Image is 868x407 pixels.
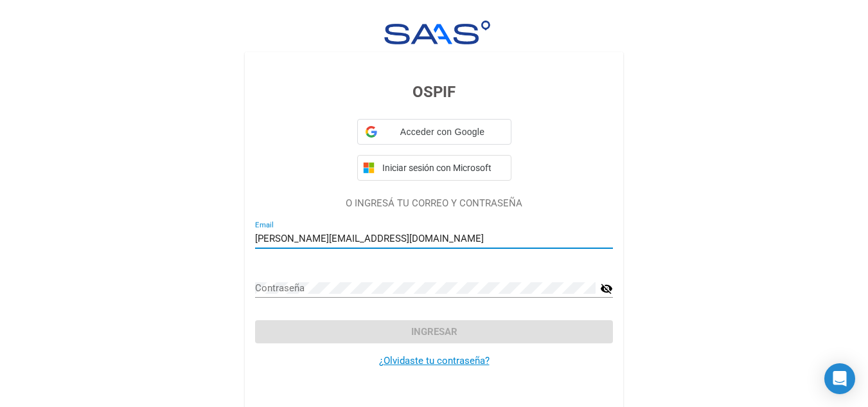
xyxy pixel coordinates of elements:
mat-icon: visibility_off [600,281,613,296]
span: Ingresar [411,326,457,338]
p: O INGRESÁ TU CORREO Y CONTRASEÑA [255,196,613,211]
span: Acceder con Google [382,125,503,139]
button: Iniciar sesión con Microsoft [357,155,511,181]
button: Ingresar [255,320,613,343]
div: Open Intercom Messenger [824,363,855,394]
span: Iniciar sesión con Microsoft [380,163,506,173]
div: Acceder con Google [357,119,511,145]
a: ¿Olvidaste tu contraseña? [379,355,490,366]
h3: OSPIF [255,80,613,104]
